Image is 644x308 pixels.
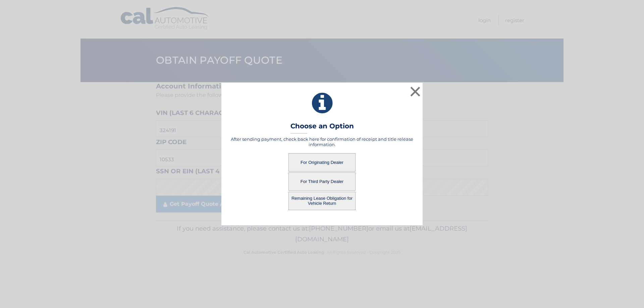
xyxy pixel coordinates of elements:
button: Remaining Lease Obligation for Vehicle Return [288,192,356,210]
h5: After sending payment, check back here for confirmation of receipt and title release information. [230,136,414,147]
button: For Originating Dealer [288,153,356,172]
h3: Choose an Option [290,122,354,134]
button: For Third Party Dealer [288,172,356,191]
button: × [409,85,422,98]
